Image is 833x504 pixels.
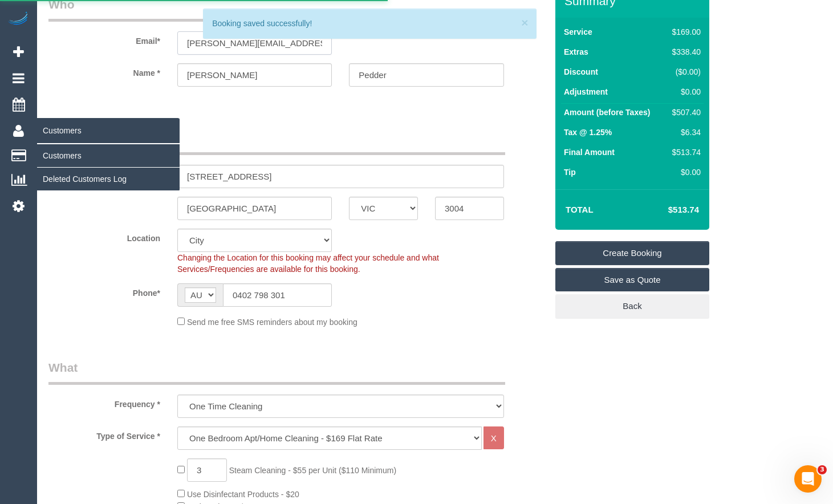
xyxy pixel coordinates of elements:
[37,168,180,190] a: Deleted Customers Log
[40,283,169,299] label: Phone*
[564,26,592,38] label: Service
[794,465,822,493] iframe: Intercom live chat
[564,46,588,58] label: Extras
[40,395,169,410] label: Frequency *
[187,318,357,327] span: Send me free SMS reminders about my booking
[668,166,701,178] div: $0.00
[668,147,701,158] div: $513.74
[7,11,30,27] img: Automaid Logo
[564,107,650,118] label: Amount (before Taxes)
[668,26,701,38] div: $169.00
[555,241,709,265] a: Create Booking
[564,147,615,158] label: Final Amount
[229,466,396,475] span: Steam Cleaning - $55 per Unit ($110 Minimum)
[668,86,701,97] div: $0.00
[48,129,505,155] legend: Where
[668,127,701,138] div: $6.34
[37,117,180,144] span: Customers
[223,283,332,307] input: Phone*
[177,253,439,274] span: Changing the Location for this booking may affect your schedule and what Services/Frequencies are...
[668,66,701,78] div: ($0.00)
[564,166,576,178] label: Tip
[818,465,827,474] span: 3
[212,18,527,29] div: Booking saved successfully!
[177,31,332,55] input: Email*
[564,86,608,97] label: Adjustment
[634,205,699,215] h4: $513.74
[435,197,504,220] input: Post Code*
[40,426,169,442] label: Type of Service *
[564,127,612,138] label: Tax @ 1.25%
[48,359,505,385] legend: What
[40,31,169,47] label: Email*
[555,268,709,292] a: Save as Quote
[177,197,332,220] input: Suburb*
[37,144,180,167] a: Customers
[566,205,594,214] strong: Total
[555,294,709,318] a: Back
[40,229,169,244] label: Location
[177,63,332,87] input: First Name*
[668,46,701,58] div: $338.40
[521,17,528,29] button: ×
[40,63,169,79] label: Name *
[187,490,299,499] span: Use Disinfectant Products - $20
[668,107,701,118] div: $507.40
[349,63,503,87] input: Last Name*
[37,144,180,191] ul: Customers
[564,66,598,78] label: Discount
